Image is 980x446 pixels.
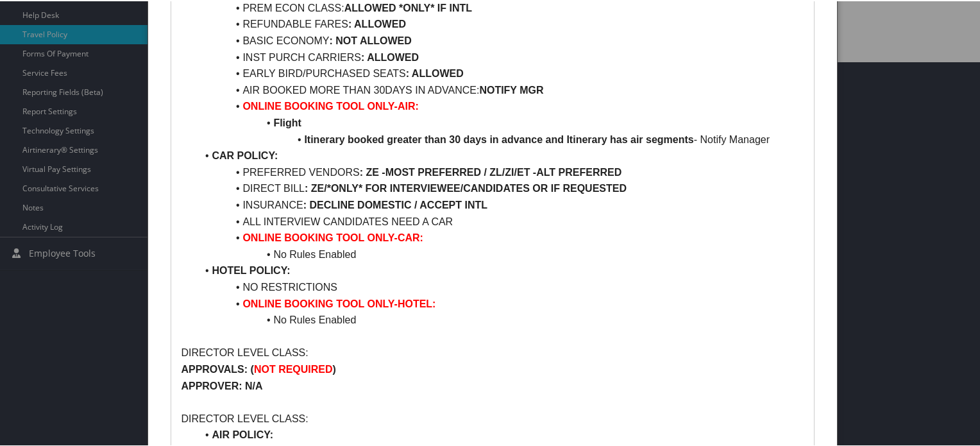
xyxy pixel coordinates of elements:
strong: APPROVER: N/A [181,379,262,390]
li: INST PURCH CARRIERS [196,48,804,65]
li: INSURANCE [196,196,804,212]
li: NO RESTRICTIONS [196,278,804,295]
li: ALL INTERVIEW CANDIDATES NEED A CAR [196,212,804,229]
li: PREFERRED VENDORS [196,163,804,180]
strong: Flight [273,116,301,127]
strong: AIR POLICY: [212,428,273,439]
strong: : ZE -MOST PREFERRED / ZL/ZI/ET -ALT PREFERRED [360,166,622,176]
strong: : NOT ALLOWED [330,34,412,45]
strong: DECLINE DOMESTIC / ACCEPT INTL [309,198,487,209]
strong: APPROVALS: [181,363,248,373]
p: DIRECTOR LEVEL CLASS: [181,343,804,360]
strong: ONLINE BOOKING TOOL ONLY-AIR: [242,99,418,110]
li: No Rules Enabled [196,311,804,327]
strong: Itinerary booked greater than 30 days in advance and Itinerary has air segments [304,133,693,144]
li: BASIC ECONOMY [196,31,804,48]
strong: : ALLOWED [361,51,419,62]
strong: : ZE/*ONLY* FOR INTERVIEWEE/CANDIDATES OR IF REQUESTED [305,182,627,193]
li: EARLY BIRD/PURCHASED SEATS [196,64,804,81]
p: DIRECTOR LEVEL CLASS: [181,409,804,426]
strong: ( [251,363,254,373]
li: No Rules Enabled [196,245,804,262]
strong: ONLINE BOOKING TOOL ONLY-HOTEL: [242,297,435,308]
strong: : ALLOWED [348,17,406,28]
li: DIRECT BILL [196,179,804,196]
li: AIR BOOKED MORE THAN 30DAYS IN ADVANCE: [196,81,804,98]
li: - Notify Manager [196,130,804,147]
strong: : [303,198,307,209]
strong: ALLOWED *ONLY* IF INTL [344,1,472,12]
strong: ) [333,363,336,373]
li: REFUNDABLE FARES [196,15,804,31]
strong: CAR POLICY: [212,149,278,160]
strong: NOTIFY MGR [479,83,543,94]
strong: ONLINE BOOKING TOOL ONLY-CAR: [242,231,423,242]
strong: NOT REQUIRED [254,363,333,373]
strong: HOTEL POLICY: [212,264,290,275]
strong: : ALLOWED [406,67,464,78]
